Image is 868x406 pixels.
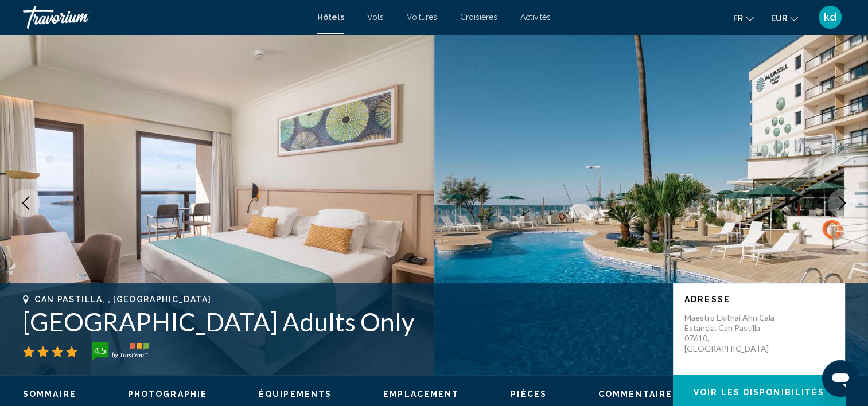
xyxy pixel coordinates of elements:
[460,13,497,22] a: Croisières
[684,313,776,354] p: Maestro Ekithai Ahn Cala Estancia, Can Pastilla 07610, [GEOGRAPHIC_DATA]
[11,189,40,217] button: Previous image
[733,14,743,23] span: fr
[520,13,551,22] a: Activités
[23,307,661,337] h1: [GEOGRAPHIC_DATA] Adults Only
[815,5,845,29] button: User Menu
[23,6,306,29] a: Travorium
[511,389,547,399] span: Pièces
[317,13,344,22] a: Hôtels
[733,10,754,26] button: Change language
[383,389,459,399] span: Emplacement
[23,389,76,399] button: Sommaire
[407,13,437,22] a: Voitures
[367,13,384,22] a: Vols
[88,343,111,357] div: 4.5
[824,11,836,23] span: kd
[828,189,857,217] button: Next image
[383,389,459,399] button: Emplacement
[684,295,834,304] p: Adresse
[23,389,76,399] span: Sommaire
[92,342,149,361] img: trustyou-badge-hor.svg
[598,389,679,399] button: Commentaires
[771,14,787,23] span: EUR
[34,295,211,304] span: Can Pastilla, , [GEOGRAPHIC_DATA]
[511,389,547,399] button: Pièces
[128,389,207,399] button: Photographie
[128,389,207,399] span: Photographie
[694,388,824,397] span: Voir les disponibilités
[771,10,798,26] button: Change currency
[259,389,332,399] button: Équipements
[822,360,859,397] iframe: Bouton de lancement de la fenêtre de messagerie
[259,389,332,399] span: Équipements
[598,389,679,399] span: Commentaires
